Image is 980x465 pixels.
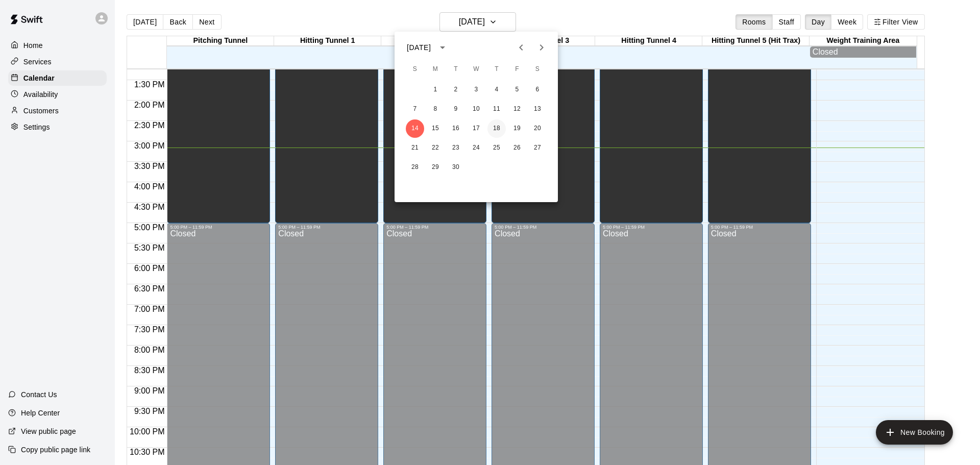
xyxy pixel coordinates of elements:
button: 19 [508,119,526,138]
div: [DATE] [407,42,431,53]
span: Friday [508,59,526,80]
button: 26 [508,139,526,157]
button: 25 [487,139,506,157]
button: 9 [447,100,465,118]
span: Sunday [406,59,424,80]
button: 5 [508,81,526,99]
button: 10 [467,100,485,118]
span: Wednesday [467,59,485,80]
button: 30 [447,158,465,177]
button: 13 [528,100,547,118]
button: 21 [406,139,424,157]
button: 15 [426,119,445,138]
button: 24 [467,139,485,157]
button: Previous month [511,37,531,58]
button: 2 [447,81,465,99]
button: 17 [467,119,485,138]
button: calendar view is open, switch to year view [434,39,451,56]
button: 27 [528,139,547,157]
button: 3 [467,81,485,99]
button: 20 [528,119,547,138]
button: 11 [487,100,506,118]
span: Thursday [487,59,506,80]
button: Next month [531,37,552,58]
button: 28 [406,158,424,177]
button: 7 [406,100,424,118]
button: 14 [406,119,424,138]
button: 12 [508,100,526,118]
button: 1 [426,81,445,99]
span: Monday [426,59,445,80]
button: 6 [528,81,547,99]
span: Tuesday [447,59,465,80]
button: 8 [426,100,445,118]
button: 4 [487,81,506,99]
button: 23 [447,139,465,157]
button: 16 [447,119,465,138]
button: 22 [426,139,445,157]
button: 29 [426,158,445,177]
button: 18 [487,119,506,138]
span: Saturday [528,59,547,80]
